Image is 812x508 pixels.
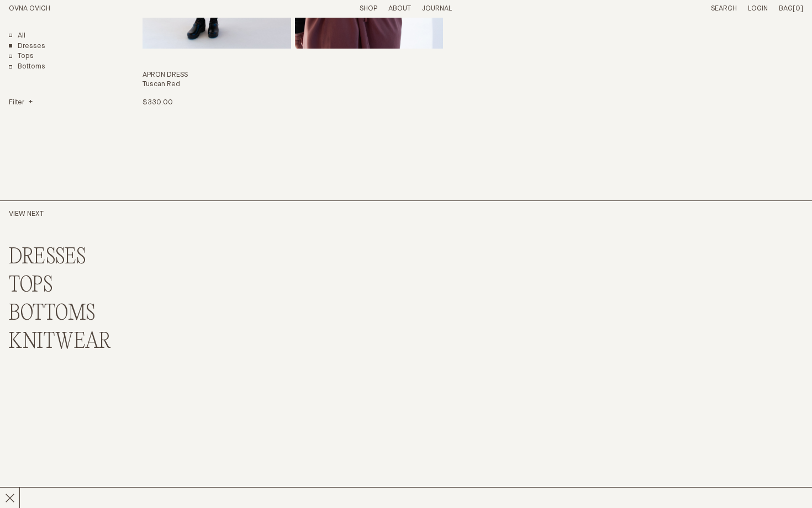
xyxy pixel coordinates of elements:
a: Search [711,5,737,12]
h2: View Next [9,210,134,219]
a: Bottoms [9,62,45,72]
h4: Tuscan Red [143,80,443,89]
a: Journal [422,5,452,12]
summary: About [388,4,411,14]
a: Login [748,5,768,12]
a: Tops [9,52,34,61]
a: Home [9,5,50,12]
a: BOTTOMS [9,302,96,326]
span: Bag [779,5,793,12]
a: DRESSES [9,246,86,269]
a: TOPS [9,274,53,298]
a: Dresses [9,41,45,51]
span: [0] [793,5,803,12]
span: $330.00 [143,99,172,106]
a: KNITWEAR [9,330,111,354]
h3: Apron Dress [143,71,443,80]
a: Show All [9,31,25,41]
summary: Filter [9,98,33,108]
a: Shop [360,5,377,12]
